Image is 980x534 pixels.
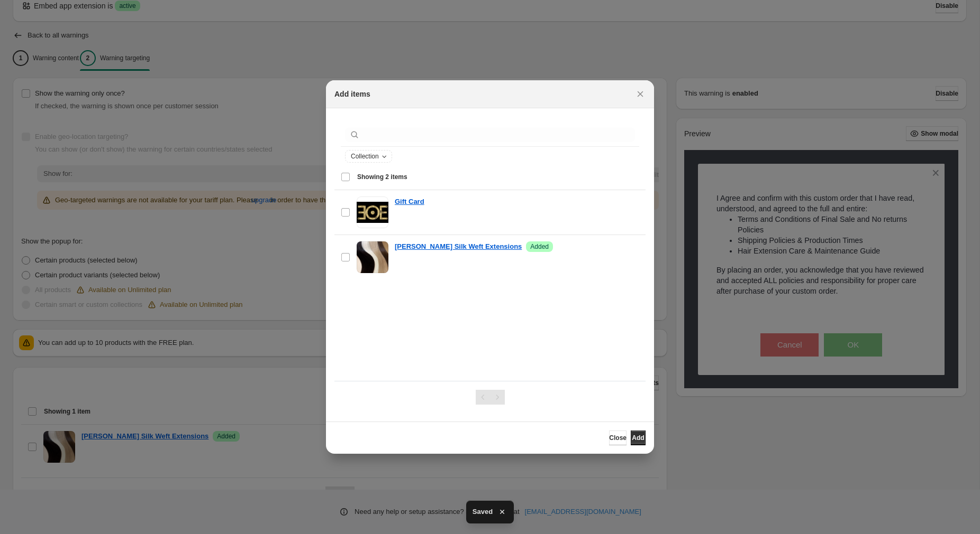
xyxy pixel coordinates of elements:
a: Gift Card [395,196,424,207]
span: Showing 2 items [357,173,407,181]
button: Add [631,430,646,445]
h2: Add items [334,89,370,99]
button: Collection [346,151,392,162]
button: Close [633,87,648,101]
img: Slavik Silk Weft Extensions [357,241,388,273]
span: Add [632,434,644,442]
span: Saved [473,507,493,517]
button: Close [609,430,627,445]
span: Collection [351,152,379,161]
a: [PERSON_NAME] Silk Weft Extensions [395,241,522,252]
span: Added [530,242,549,251]
nav: Pagination [476,390,505,405]
span: Close [609,434,627,442]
